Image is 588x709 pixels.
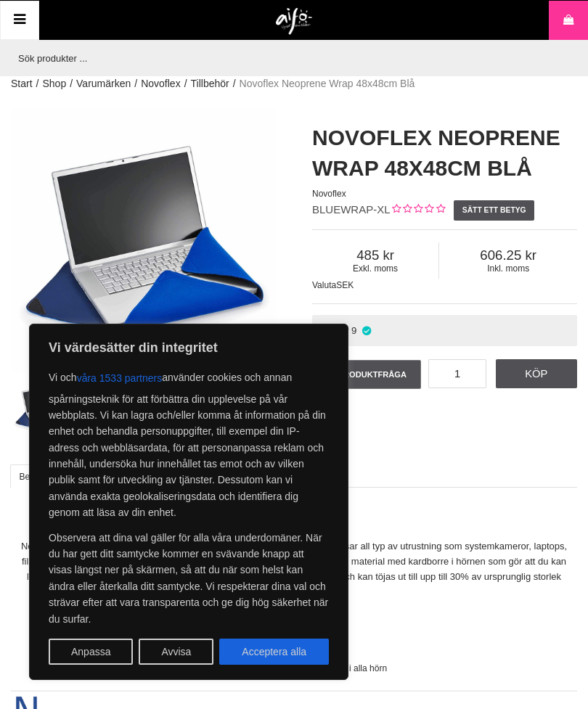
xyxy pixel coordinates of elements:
[454,200,534,221] a: Sätt ett betyg
[351,325,356,336] span: 9
[76,76,131,91] a: Varumärken
[312,280,336,290] span: Valuta
[439,263,577,274] span: Inkl. moms
[312,360,421,389] a: Produktfråga
[240,76,415,91] span: Novoflex Neoprene Wrap 48x48cm Blå
[70,76,73,91] span: /
[360,325,372,336] i: I lager
[312,247,438,263] span: 485
[312,203,391,216] span: BLUEWRAP-XL
[233,76,236,91] span: /
[276,8,313,36] img: logo.png
[42,76,66,91] a: Shop
[49,339,329,356] p: Vi värdesätter din integritet
[12,377,74,438] img: Novoflex Neoprene Wrap 48x48cm Blå
[10,464,73,488] a: Beskrivning
[11,599,577,614] h4: Specifikationer
[11,40,570,76] input: Sök produkter ...
[49,639,133,665] button: Anpassa
[219,639,329,665] button: Acceptera alla
[391,202,445,218] div: Kundbetyg: 0
[191,76,229,91] a: Tillbehör
[29,324,348,680] div: Vi värdesätter din integritet
[322,325,349,336] span: I lager
[336,280,354,290] span: SEK
[49,530,329,627] p: Observera att dina val gäller för alla våra underdomäner. När du har gett ditt samtycke kommer en...
[496,359,578,388] a: Köp
[36,76,39,91] span: /
[11,512,577,530] h2: Beskrivning
[312,189,346,199] span: Novoflex
[312,123,577,184] h1: Novoflex Neoprene Wrap 48x48cm Blå
[134,76,137,91] span: /
[11,539,577,584] p: Novoflex Neopren Wrap XL 48x48cm är ett smart och flexibelt skydd som passar all typ av utrustnin...
[49,365,329,521] p: Vi och använder cookies och annan spårningsteknik för att förbättra din upplevelse på vår webbpla...
[11,76,33,91] a: Start
[439,247,577,263] span: 606.25
[312,263,438,274] span: Exkl. moms
[77,365,163,391] button: våra 1533 partners
[139,639,213,665] button: Avvisa
[141,76,180,91] a: Novoflex
[184,76,187,91] span: /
